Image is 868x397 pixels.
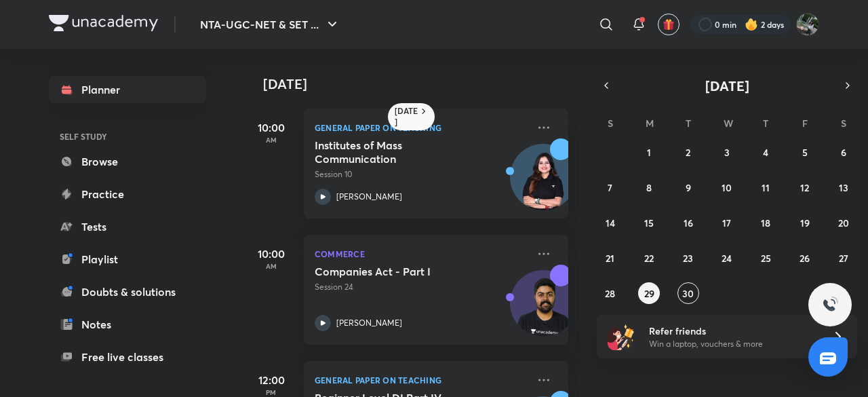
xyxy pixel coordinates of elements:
[649,324,816,338] h6: Refer friends
[315,265,484,278] h5: Companies Act - Part I
[599,212,621,233] button: September 14, 2025
[315,168,528,181] p: Session 10
[49,278,206,305] a: Doubts & solutions
[800,181,809,194] abbr: September 12, 2025
[722,252,732,265] abbr: September 24, 2025
[244,136,298,144] p: AM
[658,14,679,35] button: avatar
[638,141,660,163] button: September 1, 2025
[822,297,838,313] img: ttu
[644,252,654,265] abbr: September 22, 2025
[244,246,298,262] h5: 10:00
[608,181,612,194] abbr: September 7, 2025
[794,176,816,198] button: September 12, 2025
[638,247,660,269] button: September 22, 2025
[838,216,849,229] abbr: September 20, 2025
[608,117,613,130] abbr: Sunday
[683,252,693,265] abbr: September 23, 2025
[511,278,576,343] img: Avatar
[605,287,615,300] abbr: September 28, 2025
[686,146,690,159] abbr: September 2, 2025
[49,148,206,175] a: Browse
[647,146,651,159] abbr: September 1, 2025
[599,247,621,269] button: September 21, 2025
[606,216,615,229] abbr: September 14, 2025
[49,213,206,240] a: Tests
[833,212,854,233] button: September 20, 2025
[802,146,808,159] abbr: September 5, 2025
[677,282,699,304] button: September 30, 2025
[722,216,731,229] abbr: September 17, 2025
[761,216,770,229] abbr: September 18, 2025
[395,106,418,128] h6: [DATE]
[755,176,776,198] button: September 11, 2025
[315,246,528,262] p: Commerce
[794,212,816,233] button: September 19, 2025
[724,117,733,130] abbr: Wednesday
[244,388,298,396] p: PM
[716,176,738,198] button: September 10, 2025
[244,119,298,136] h5: 10:00
[762,181,770,194] abbr: September 11, 2025
[192,11,349,38] button: NTA-UGC-NET & SET ...
[839,181,848,194] abbr: September 13, 2025
[644,287,654,300] abbr: September 29, 2025
[49,76,206,103] a: Planner
[49,246,206,273] a: Playlist
[616,76,838,95] button: [DATE]
[244,262,298,270] p: AM
[599,176,621,198] button: September 7, 2025
[802,117,808,130] abbr: Friday
[638,176,660,198] button: September 8, 2025
[794,247,816,269] button: September 26, 2025
[722,181,732,194] abbr: September 10, 2025
[796,13,819,36] img: Aditi Kathuria
[49,311,206,338] a: Notes
[263,76,582,92] h4: [DATE]
[833,141,854,163] button: September 6, 2025
[677,176,699,198] button: September 9, 2025
[716,212,738,233] button: September 17, 2025
[315,281,528,293] p: Session 24
[800,252,810,265] abbr: September 26, 2025
[794,141,816,163] button: September 5, 2025
[745,18,758,31] img: streak
[644,216,654,229] abbr: September 15, 2025
[663,18,675,31] img: avatar
[49,15,158,35] a: Company Logo
[49,125,206,148] h6: SELF STUDY
[761,252,771,265] abbr: September 25, 2025
[646,181,652,194] abbr: September 8, 2025
[244,372,298,388] h5: 12:00
[716,141,738,163] button: September 3, 2025
[49,181,206,208] a: Practice
[833,176,854,198] button: September 13, 2025
[608,323,635,350] img: referral
[336,317,402,329] p: [PERSON_NAME]
[638,212,660,233] button: September 15, 2025
[638,282,660,304] button: September 29, 2025
[686,117,691,130] abbr: Tuesday
[705,77,749,95] span: [DATE]
[755,212,776,233] button: September 18, 2025
[606,252,614,265] abbr: September 21, 2025
[511,151,576,216] img: Avatar
[599,282,621,304] button: September 28, 2025
[800,216,810,229] abbr: September 19, 2025
[724,146,730,159] abbr: September 3, 2025
[716,247,738,269] button: September 24, 2025
[686,181,691,194] abbr: September 9, 2025
[649,338,816,350] p: Win a laptop, vouchers & more
[677,141,699,163] button: September 2, 2025
[763,146,768,159] abbr: September 4, 2025
[49,15,158,31] img: Company Logo
[49,343,206,371] a: Free live classes
[682,287,694,300] abbr: September 30, 2025
[677,247,699,269] button: September 23, 2025
[315,372,528,388] p: General Paper on Teaching
[839,252,848,265] abbr: September 27, 2025
[336,191,402,203] p: [PERSON_NAME]
[763,117,768,130] abbr: Thursday
[833,247,854,269] button: September 27, 2025
[841,146,846,159] abbr: September 6, 2025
